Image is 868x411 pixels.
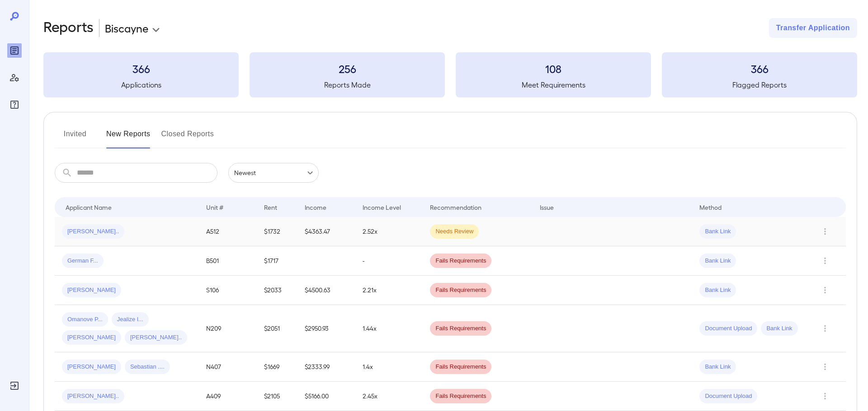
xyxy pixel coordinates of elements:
[112,315,149,324] span: Jealize l...
[699,324,757,333] span: Document Upload
[430,257,491,265] span: Fails Requirements
[818,321,832,336] button: Row Actions
[199,246,257,276] td: B501
[699,257,736,265] span: Bank Link
[297,217,355,246] td: $4363.47
[228,163,319,183] div: Newest
[363,202,401,212] div: Income Level
[199,305,257,352] td: N209
[355,246,423,276] td: -
[456,61,651,76] h3: 108
[199,352,257,382] td: N407
[761,324,797,333] span: Bank Link
[430,202,481,212] div: Recommendation
[7,97,22,112] div: FAQ
[818,389,832,403] button: Row Actions
[250,79,445,90] h5: Reports Made
[297,305,355,352] td: $2950.93
[206,202,223,212] div: Unit #
[257,382,298,411] td: $2105
[250,61,445,76] h3: 256
[161,127,214,148] button: Closed Reports
[62,227,124,236] span: [PERSON_NAME]..
[699,392,757,401] span: Document Upload
[769,18,857,38] button: Transfer Application
[199,276,257,305] td: S106
[456,79,651,90] h5: Meet Requirements
[62,392,124,401] span: [PERSON_NAME]..
[297,276,355,305] td: $4500.63
[7,70,22,85] div: Manage Users
[430,286,491,295] span: Fails Requirements
[662,79,857,90] h5: Flagged Reports
[699,202,722,212] div: Method
[125,363,170,371] span: Sebastian ....
[43,52,857,97] summary: 366Applications256Reports Made108Meet Requirements366Flagged Reports
[66,202,112,212] div: Applicant Name
[43,18,94,38] h2: Reports
[355,352,423,382] td: 1.4x
[430,363,491,371] span: Fails Requirements
[257,352,298,382] td: $1669
[105,21,148,35] p: Biscayne
[43,61,239,76] h3: 366
[199,382,257,411] td: A409
[257,246,298,276] td: $1717
[7,43,22,58] div: Reports
[699,286,736,295] span: Bank Link
[62,315,108,324] span: Omanove P...
[355,276,423,305] td: 2.21x
[540,202,554,212] div: Issue
[297,352,355,382] td: $2333.99
[7,379,22,393] div: Log Out
[699,363,736,371] span: Bank Link
[818,254,832,268] button: Row Actions
[62,363,121,371] span: [PERSON_NAME]
[55,127,95,148] button: Invited
[355,382,423,411] td: 2.45x
[430,227,479,236] span: Needs Review
[264,202,278,212] div: Rent
[62,333,121,342] span: [PERSON_NAME]
[43,79,239,90] h5: Applications
[818,283,832,297] button: Row Actions
[818,224,832,239] button: Row Actions
[430,324,491,333] span: Fails Requirements
[355,217,423,246] td: 2.52x
[355,305,423,352] td: 1.44x
[257,276,298,305] td: $2033
[257,305,298,352] td: $2051
[62,257,104,265] span: German F...
[125,333,187,342] span: [PERSON_NAME]..
[305,202,326,212] div: Income
[199,217,257,246] td: A512
[62,286,121,295] span: [PERSON_NAME]
[430,392,491,401] span: Fails Requirements
[297,382,355,411] td: $5166.00
[699,227,736,236] span: Bank Link
[818,360,832,374] button: Row Actions
[257,217,298,246] td: $1732
[662,61,857,76] h3: 366
[106,127,151,148] button: New Reports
